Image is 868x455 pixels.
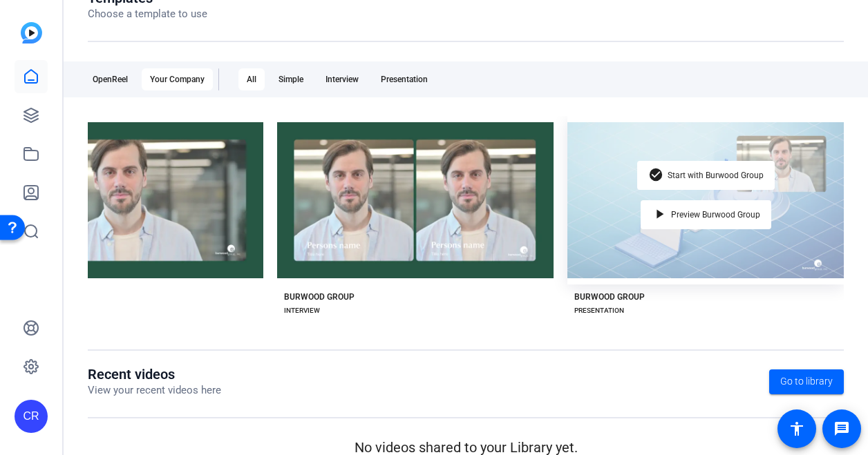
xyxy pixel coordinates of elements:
div: BURWOOD GROUP [574,291,645,302]
h1: Recent videos [88,366,221,383]
span: Start with Burwood Group [668,171,764,180]
p: View your recent videos here [88,383,221,398]
div: All [238,68,265,90]
img: blue-gradient.svg [21,22,42,43]
a: Go to library [769,369,844,394]
span: Preview Burwood Group [671,211,760,219]
div: Simple [270,68,312,90]
mat-icon: accessibility [789,420,805,437]
p: Choose a template to use [88,6,207,22]
div: PRESENTATION [574,305,624,316]
div: Presentation [372,68,436,90]
div: OpenReel [84,68,136,90]
mat-icon: play_arrow [652,206,668,223]
span: Go to library [780,374,833,389]
div: BURWOOD GROUP [284,291,355,302]
div: Interview [317,68,367,90]
div: INTERVIEW [284,305,320,316]
div: CR [15,400,48,433]
mat-icon: message [833,420,850,437]
div: Your Company [142,68,213,90]
mat-icon: check_circle [648,167,665,184]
